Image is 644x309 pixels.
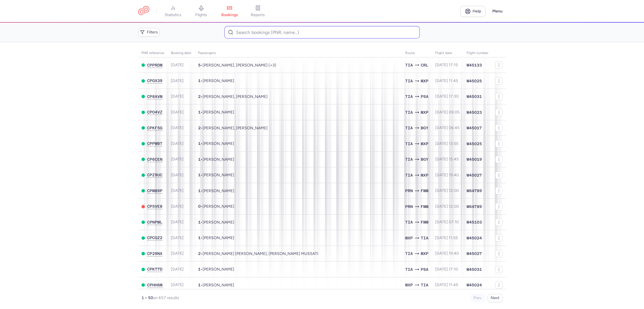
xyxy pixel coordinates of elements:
span: PRN [405,188,413,194]
span: Endi COKU [203,141,234,146]
span: [DATE] [171,141,184,146]
span: TIA [421,282,428,288]
span: TIA [405,266,413,272]
strong: 1 – 50 [141,295,153,300]
span: [DATE] [171,235,184,240]
span: [DATE] 15:45 [435,157,459,162]
span: 0 [198,204,201,209]
span: Elio SKORA, Daniel SKORA [203,126,268,130]
span: [DATE] [171,173,184,177]
span: W45024 [467,235,482,241]
button: CPHH6M [147,283,162,287]
th: Passengers [195,49,402,57]
span: W45031 [467,267,482,272]
th: Route [402,49,432,57]
button: CPPRDM [147,63,162,68]
span: • [198,78,234,83]
span: Filters [147,30,158,35]
span: [DATE] 17:15 [435,63,458,67]
span: PSA [421,266,428,272]
th: Booking date [168,49,195,57]
span: 2 [198,126,201,130]
span: W45019 [467,156,482,162]
span: W45017 [467,125,482,131]
span: 5 [198,63,201,67]
span: Giacomo MURARO, Federica TONAZZINI [203,94,268,99]
span: TIA [405,219,413,225]
span: [DATE] [171,204,184,209]
button: CP29NX [147,251,162,256]
span: TIA [405,156,413,162]
span: BGY [421,125,428,131]
span: TIA [421,235,428,241]
span: W45025 [467,141,482,147]
span: W45027 [467,251,482,256]
span: CPZ9UC [147,173,162,177]
span: Omar MOHAMED, Sabah AL SAMAWI, Abeer MOHAMED, Ghadah MOHAMED, Suheel MOHAMED [203,63,276,68]
span: TIA [405,250,413,257]
button: CP5VE8 [147,204,162,209]
span: • [198,126,268,130]
span: TIA [405,62,413,68]
a: flights [187,5,215,18]
span: [DATE] [171,157,184,162]
span: • [198,63,276,68]
span: BGY [421,156,428,162]
span: W45023 [467,110,482,115]
button: CPGX39 [147,78,162,83]
span: 1 [198,283,201,287]
span: [DATE] [171,282,184,287]
button: Prev. [470,294,485,302]
a: reports [244,5,272,18]
span: MXP [421,141,428,147]
button: CPKF5G [147,126,162,130]
span: [DATE] 12:00 [435,204,459,209]
span: 1 [198,141,201,146]
span: CPPWBT [147,141,162,146]
input: Search bookings (PNR, name...) [224,26,419,38]
span: Dario SHERA [203,220,234,225]
span: Adnan BERISH [203,188,234,193]
span: • [198,204,234,209]
span: [DATE] [171,78,184,83]
span: PSA [421,93,428,100]
span: [DATE] 12:00 [435,188,459,193]
span: [DATE] 11:45 [435,282,458,287]
a: bookings [215,5,244,18]
span: Andrea COLDEBELLA MUSSATI, Paola COLDEBELLA MUSSATI [203,251,318,256]
span: • [198,235,234,240]
span: 1 [198,157,201,162]
span: Aurora RUGGIERI [203,235,234,240]
span: Cristiano ZANAJ [203,267,234,272]
th: Flight number [463,49,492,57]
th: PNR reference [138,49,168,57]
span: TIA [405,78,413,84]
span: TIA [405,125,413,131]
span: 1 [198,267,201,271]
span: CP6CEN [147,157,162,162]
span: 1 [198,220,201,224]
span: Elis CEKA [203,157,234,162]
span: [DATE] [171,220,184,224]
span: CP5VE8 [147,204,162,209]
button: CPNPWL [147,220,162,225]
span: [DATE] 17:30 [435,94,459,99]
span: • [198,94,268,99]
span: [DATE] 07:10 [435,220,459,224]
span: CPO4VZ [147,110,162,114]
button: CPCQZ2 [147,235,162,240]
button: CPZ9UC [147,173,162,177]
span: Help [473,9,481,13]
span: W45031 [467,94,482,99]
span: CP29NX [147,251,162,256]
button: Filters [138,28,160,37]
th: flight date [432,49,463,57]
span: • [198,220,234,225]
span: Maxim MOOR [203,204,234,209]
span: Nora VYZAJ [203,110,234,115]
span: [DATE] [171,110,184,115]
span: 2 [198,251,201,256]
